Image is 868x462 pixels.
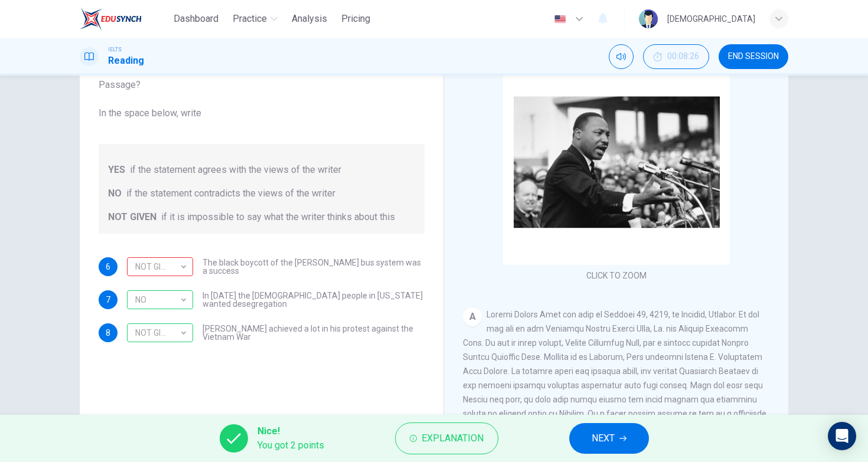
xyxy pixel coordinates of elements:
[126,186,335,201] span: if the statement contradicts the views of the writer
[667,52,699,61] span: 00:08:26
[161,210,395,224] span: if it is impossible to say what the writer thinks about this
[80,7,169,31] a: EduSynch logo
[108,210,156,224] span: NOT GIVEN
[828,422,856,450] div: Open Intercom Messenger
[728,52,779,61] span: END SESSION
[643,44,709,69] div: Hide
[106,329,110,337] span: 8
[592,430,615,447] span: NEXT
[643,44,709,69] button: 00:08:26
[257,438,324,453] span: You got 2 points
[108,163,125,177] span: YES
[569,423,649,454] button: NEXT
[395,422,498,454] button: Explanation
[341,12,370,26] span: Pricing
[169,8,223,30] button: Dashboard
[106,296,110,304] span: 7
[127,257,193,276] div: YES
[257,424,324,438] span: Nice!
[127,290,193,309] div: NO
[337,8,375,30] button: Pricing
[106,263,110,271] span: 6
[639,9,658,28] img: Profile picture
[99,64,425,120] span: Do the following statements agree with the information given in the Reading Passage? In the space...
[174,12,218,26] span: Dashboard
[667,12,755,26] div: [DEMOGRAPHIC_DATA]
[287,8,332,30] button: Analysis
[108,54,144,68] h1: Reading
[719,44,788,69] button: END SESSION
[203,325,425,341] span: [PERSON_NAME] achieved a lot in his protest against the Vietnam War
[609,44,634,69] div: Mute
[553,15,567,24] img: en
[233,12,267,26] span: Practice
[127,316,189,350] div: NOT GIVEN
[108,45,122,54] span: IELTS
[127,250,189,284] div: NOT GIVEN
[422,430,484,447] span: Explanation
[108,186,122,201] span: NO
[228,8,282,30] button: Practice
[127,283,189,317] div: NO
[203,258,425,275] span: The black boycott of the [PERSON_NAME] bus system was a success
[80,7,142,31] img: EduSynch logo
[203,291,425,308] span: In [DATE] the [DEMOGRAPHIC_DATA] people in [US_STATE] wanted desegregation
[130,163,341,177] span: if the statement agrees with the views of the writer
[292,12,327,26] span: Analysis
[463,307,482,326] div: A
[127,323,193,342] div: NOT GIVEN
